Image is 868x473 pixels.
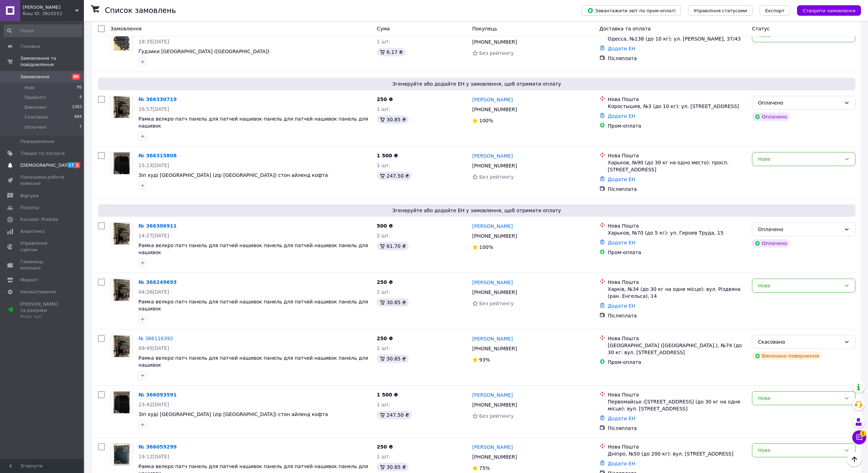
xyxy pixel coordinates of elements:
div: Дніпро, №50 (до 200 кг): вул. [STREET_ADDRESS] [608,450,747,457]
img: Фото товару [114,279,130,301]
a: № 366306911 [138,223,177,229]
span: 1 шт. [377,402,390,407]
a: Фото товару [110,222,133,245]
a: Фото товару [110,443,133,466]
a: № 366249693 [138,279,177,285]
div: Харків, №34 (до 30 кг на одне місце): вул. Різдвяна (ран. Енгельса), 14 [608,286,747,300]
span: Рамка велкро патч панель для патчей нашивок панель для патчей нашивок панель для нашивок [138,299,368,311]
span: Створити замовлення [803,8,855,13]
span: [DEMOGRAPHIC_DATA] [20,162,72,169]
span: Прийняті [24,94,46,101]
span: Замовлення [110,26,142,31]
div: Харьков, №70 (до 5 кг): ул. Героев Труда, 15 [608,229,747,236]
span: 16:57[DATE] [138,106,169,112]
a: Створити замовлення [790,7,861,13]
div: Нове [758,446,841,454]
span: 2 [75,162,80,168]
button: Завантажити звіт по пром-оплаті [582,5,681,16]
div: Оплачено [752,113,790,121]
span: 250 ₴ [377,279,393,285]
div: [GEOGRAPHIC_DATA] ([GEOGRAPHIC_DATA].), №74 (до 30 кг: вул. [STREET_ADDRESS] [608,342,747,356]
span: Повідомлення [20,138,54,145]
div: Оплачено [752,239,790,248]
div: 30.85 ₴ [377,354,409,363]
a: [PERSON_NAME] [472,444,513,451]
span: 250 ₴ [377,96,393,102]
img: Фото товару [114,335,130,357]
img: Фото товару [114,96,130,118]
span: Покупці [20,205,39,211]
span: Покупець [472,26,497,31]
span: 09:45[DATE] [138,345,169,351]
img: Фото товару [114,152,130,174]
span: 1 шт. [377,289,390,295]
span: 1 шт. [377,454,390,459]
span: 500 ₴ [377,223,393,229]
button: Управління статусами [688,5,753,16]
a: Рамка велкро патч панель для патчей нашивок панель для патчей нашивок панель для нашивок [138,243,368,255]
div: Нова Пошта [608,443,747,450]
img: Фото товару [114,223,130,244]
div: Ваш ID: 3820252 [23,10,84,17]
span: 75% [479,465,490,471]
img: Фото товару [114,29,130,50]
span: 04:26[DATE] [138,289,169,295]
span: 18:35[DATE] [138,39,169,44]
span: 1 500 ₴ [377,392,398,397]
span: 100% [479,244,493,250]
span: Рамка велкро патч панель для патчей нашивок панель для патчей нашивок панель для нашивок [138,355,368,368]
a: Зіп худі [GEOGRAPHIC_DATA] (zip [GEOGRAPHIC_DATA]) стон айленд кофта [138,411,328,417]
span: [PHONE_NUMBER] [472,163,517,169]
div: Нова Пошта [608,279,747,286]
div: Нова Пошта [608,152,747,159]
span: Нові [24,85,35,91]
a: Фото товару [110,152,133,174]
a: Додати ЕН [608,240,636,245]
span: Маркет [20,277,38,283]
div: Нове [758,394,841,402]
a: [PERSON_NAME] [472,392,513,399]
div: Пром-оплата [608,122,747,129]
a: № 366059299 [138,444,177,450]
div: Первомайськ ([STREET_ADDRESS] (до 30 кг на одне місце): вул. [STREET_ADDRESS] [608,398,747,412]
img: Фото товару [114,444,130,465]
span: ramki velcro [23,4,75,10]
a: Додати ЕН [608,177,636,182]
a: Рамка велкро патч панель для патчей нашивок панель для патчей нашивок панель для нашивок [138,116,368,129]
a: № 366093591 [138,392,177,397]
span: 4 [79,94,82,101]
a: № 366116392 [138,336,173,341]
a: [PERSON_NAME] [472,96,513,103]
a: Додати ЕН [608,303,636,309]
div: 247.50 ₴ [377,411,412,419]
span: 23:42[DATE] [138,402,169,407]
div: Нова Пошта [608,222,747,229]
a: Додати ЕН [608,416,636,421]
span: Без рейтингу [479,50,514,56]
span: 1 [860,430,866,437]
span: Без рейтингу [479,413,514,419]
span: 19:12[DATE] [138,454,169,459]
span: 1383 [72,104,82,110]
button: Створити замовлення [797,5,861,16]
div: Післяплата [608,186,747,193]
div: 61.70 ₴ [377,242,409,250]
span: 1 шт. [377,106,390,112]
span: Згенеруйте або додайте ЕН у замовлення, щоб отримати оплату [101,207,853,214]
span: 100% [479,118,493,123]
div: Післяплата [608,312,747,319]
button: Чат з покупцем1 [852,430,866,444]
span: [PHONE_NUMBER] [472,454,517,460]
span: Cума [377,26,390,31]
span: 17 [67,162,75,168]
a: [PERSON_NAME] [472,223,513,230]
img: Фото товару [114,392,130,413]
span: 1 шт. [377,345,390,351]
span: 14:27[DATE] [138,233,169,238]
a: № 366315808 [138,153,177,158]
span: Завантажити звіт по пром-оплаті [587,7,675,14]
span: Оплачені [24,124,46,130]
a: Фото товару [110,279,133,301]
span: [PHONE_NUMBER] [472,39,517,45]
div: 247.50 ₴ [377,172,412,180]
